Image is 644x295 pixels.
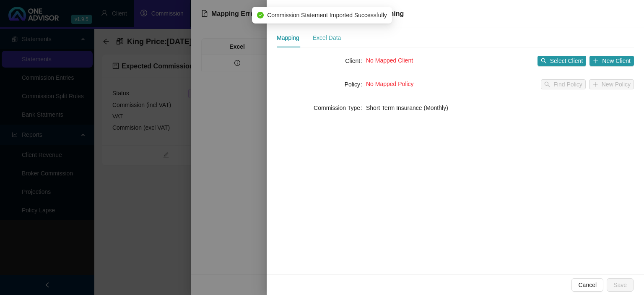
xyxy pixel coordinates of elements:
div: Mapping [277,33,299,42]
button: Cancel [571,278,603,292]
span: Cancel [578,280,597,290]
span: No Mapped Policy [366,81,414,87]
span: search [541,58,547,64]
span: plus [593,58,599,64]
span: Commission Statement Imported Successfully [267,10,387,20]
button: Select Client [538,56,587,66]
button: New Policy [589,79,634,89]
span: Select Client [550,56,583,65]
span: check-circle [257,12,264,18]
button: Find Policy [541,79,585,89]
button: New Client [589,56,634,66]
button: Save [607,278,634,292]
label: Client [345,54,366,68]
span: No Mapped Client [366,57,413,64]
span: New Client [602,56,631,65]
label: Policy [345,78,366,91]
span: Short Term Insurance (Monthly) [366,104,448,111]
div: Excel Data [313,33,341,42]
label: Commission Type [314,101,366,115]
